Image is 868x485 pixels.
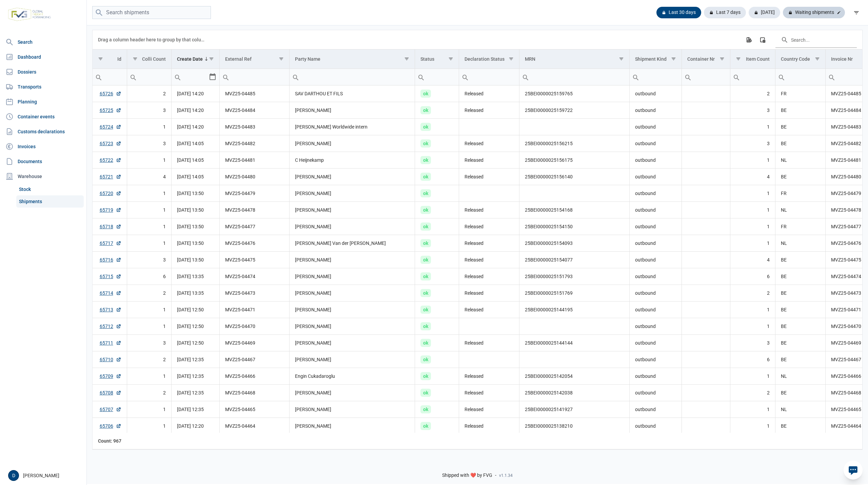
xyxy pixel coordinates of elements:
[459,335,519,351] td: Released
[3,65,84,79] a: Dossiers
[629,285,682,302] td: outbound
[172,69,209,85] input: Filter cell
[100,256,121,263] a: 65716
[98,34,207,45] div: Drag a column header here to group by that column
[100,290,121,296] a: 65714
[519,69,532,85] div: Search box
[459,202,519,218] td: Released
[775,119,826,135] td: BE
[459,69,519,85] td: Filter cell
[775,50,826,69] td: Column Country Code
[98,30,857,49] div: Data grid toolbar
[459,218,519,235] td: Released
[289,351,415,368] td: [PERSON_NAME]
[775,235,826,252] td: NL
[220,218,289,235] td: MVZ25-04477
[730,318,775,335] td: 1
[629,268,682,285] td: outbound
[730,268,775,285] td: 6
[127,218,172,235] td: 1
[289,252,415,268] td: [PERSON_NAME]
[629,318,682,335] td: outbound
[220,119,289,135] td: MVZ25-04483
[519,385,630,401] td: 25BEI0000025142038
[127,169,172,185] td: 4
[220,268,289,285] td: MVZ25-04474
[775,32,857,48] input: Search in the data grid
[225,56,252,62] div: External Ref
[775,368,826,385] td: NL
[220,285,289,302] td: MVZ25-04473
[629,152,682,169] td: outbound
[459,102,519,119] td: Released
[459,152,519,169] td: Released
[3,110,84,123] a: Container events
[290,69,415,85] input: Filter cell
[220,50,289,69] td: Column External Ref
[177,56,203,62] div: Create Date
[220,202,289,218] td: MVZ25-04478
[730,335,775,351] td: 3
[93,69,127,85] input: Filter cell
[775,385,826,401] td: BE
[289,235,415,252] td: [PERSON_NAME] Van der [PERSON_NAME]
[656,7,701,18] div: Last 30 days
[629,335,682,351] td: outbound
[5,5,54,24] img: FVG - Global freight forwarding
[730,218,775,235] td: 1
[127,268,172,285] td: 6
[459,268,519,285] td: Released
[295,56,320,62] div: Party Name
[519,69,630,85] td: Filter cell
[775,218,826,235] td: FR
[127,69,172,85] input: Filter cell
[209,56,214,61] span: Show filter options for column 'Create Date'
[220,302,289,318] td: MVZ25-04471
[775,285,826,302] td: BE
[127,252,172,268] td: 3
[519,102,630,119] td: 25BEI0000025159722
[682,69,694,85] div: Search box
[775,69,788,85] div: Search box
[775,252,826,268] td: BE
[775,202,826,218] td: NL
[775,268,826,285] td: BE
[730,152,775,169] td: 1
[519,285,630,302] td: 25BEI0000025151769
[730,135,775,152] td: 3
[220,169,289,185] td: MVZ25-04480
[127,285,172,302] td: 2
[730,351,775,368] td: 6
[127,50,172,69] td: Column Colli Count
[619,56,624,61] span: Show filter options for column 'MRN'
[629,401,682,418] td: outbound
[756,34,769,46] div: Column Chooser
[775,302,826,318] td: BE
[220,152,289,169] td: MVZ25-04481
[220,69,289,85] input: Filter cell
[127,85,172,102] td: 2
[629,50,682,69] td: Column Shipment Kind
[730,185,775,202] td: 1
[289,302,415,318] td: [PERSON_NAME]
[519,50,630,69] td: Column MRN
[826,69,838,85] div: Search box
[775,69,826,85] input: Filter cell
[127,318,172,335] td: 1
[459,135,519,152] td: Released
[100,323,121,330] a: 65712
[3,155,84,168] a: Documents
[289,185,415,202] td: [PERSON_NAME]
[279,56,284,61] span: Show filter options for column 'External Ref'
[730,401,775,418] td: 1
[127,152,172,169] td: 1
[519,202,630,218] td: 25BEI0000025154168
[220,69,289,85] td: Filter cell
[730,50,775,69] td: Column Item Count
[743,34,755,46] div: Export all data to Excel
[172,69,184,85] div: Search box
[117,56,121,62] div: Id
[629,235,682,252] td: outbound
